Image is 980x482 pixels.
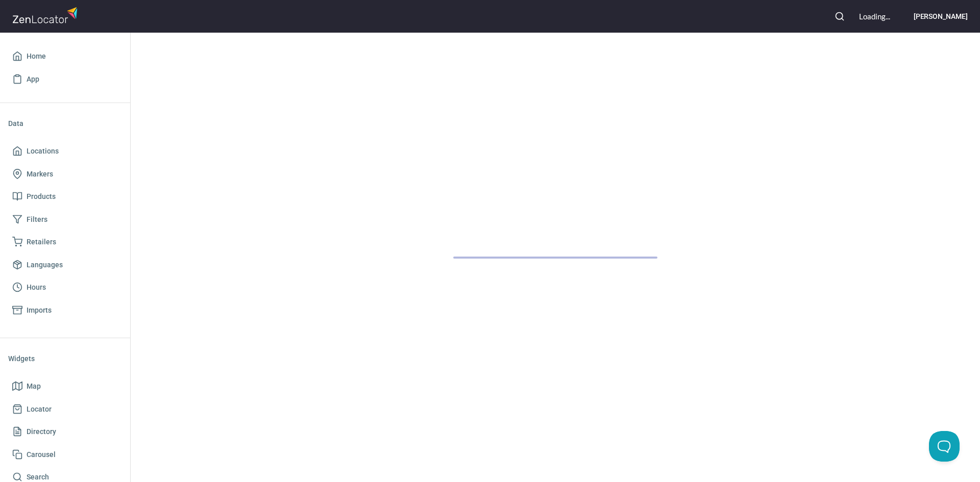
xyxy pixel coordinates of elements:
[8,68,122,91] a: App
[12,4,81,26] img: zenlocator
[8,185,122,208] a: Products
[27,304,52,317] span: Imports
[27,190,56,203] span: Products
[27,73,39,86] span: App
[27,168,53,181] span: Markers
[8,346,122,371] li: Widgets
[27,145,59,158] span: Locations
[8,398,122,421] a: Locator
[27,380,41,393] span: Map
[929,431,960,462] iframe: Toggle Customer Support
[914,11,968,22] h6: [PERSON_NAME]
[8,253,122,276] a: Languages
[8,420,122,443] a: Directory
[8,299,122,322] a: Imports
[8,208,122,231] a: Filters
[8,443,122,466] a: Carousel
[8,163,122,186] a: Markers
[8,45,122,68] a: Home
[27,403,52,416] span: Locator
[859,11,890,22] div: Loading...
[8,231,122,253] a: Retailers
[27,448,56,461] span: Carousel
[27,50,46,63] span: Home
[8,111,122,136] li: Data
[898,5,968,28] button: [PERSON_NAME]
[8,276,122,299] a: Hours
[828,5,851,28] button: Search
[8,140,122,163] a: Locations
[8,375,122,398] a: Map
[27,213,47,226] span: Filters
[27,425,56,438] span: Directory
[27,259,63,271] span: Languages
[27,281,46,294] span: Hours
[27,236,56,248] span: Retailers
